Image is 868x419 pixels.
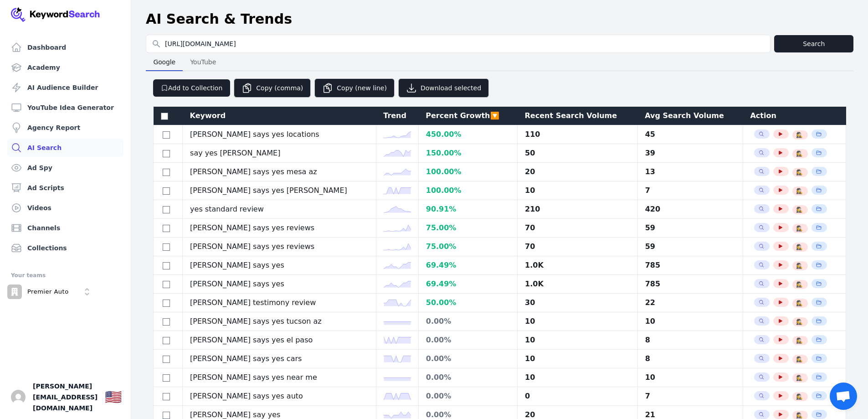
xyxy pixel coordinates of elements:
p: Premier Auto [27,288,69,296]
div: 150.00 % [426,148,510,159]
td: yes standard review [183,200,376,219]
div: 75.00 % [426,241,510,252]
button: Search [774,35,853,52]
div: 22 [645,297,735,308]
span: YouTube [186,56,220,68]
a: Ad Spy [7,159,123,177]
div: 75.00 % [426,222,510,233]
div: Percent Growth 🔽 [426,110,510,121]
div: 39 [645,148,735,159]
span: 🕵️‍♀️ [796,225,803,232]
button: 🕵️‍♀️ [796,337,803,344]
div: 8 [645,335,735,346]
div: 10 [525,372,630,383]
a: Videos [7,199,123,217]
button: Copy (new line) [314,78,395,98]
button: Add to Collection [153,79,230,97]
span: Google [149,56,179,68]
div: 70 [525,241,630,252]
div: 785 [645,260,735,271]
a: Collections [7,239,123,257]
div: 10 [525,316,630,327]
div: 90.91 % [426,204,510,215]
td: [PERSON_NAME] says yes near me [183,368,376,387]
div: 13 [645,166,735,177]
div: Avg Search Volume [645,110,735,121]
div: Trend [383,110,411,121]
div: 785 [645,279,735,290]
div: 8 [645,353,735,364]
span: 🕵️‍♀️ [796,393,803,400]
span: 🕵️‍♀️ [796,150,803,157]
td: [PERSON_NAME] says yes reviews [183,219,376,238]
div: 0.00 % [426,335,510,346]
button: 🕵️‍♀️ [796,281,803,288]
div: 45 [645,129,735,140]
span: 🕵️‍♀️ [796,356,803,363]
div: Keyword [190,110,369,121]
h1: AI Search & Trends [146,11,292,27]
div: 69.49 % [426,279,510,290]
div: 59 [645,222,735,233]
div: 50 [525,148,630,159]
button: 🕵️‍♀️ [796,169,803,176]
button: 🕵️‍♀️ [796,300,803,307]
td: [PERSON_NAME] testimony review [183,294,376,312]
td: say yes [PERSON_NAME] [183,144,376,163]
button: Copy (comma) [234,78,311,98]
div: Your teams [11,270,120,281]
img: Premier Auto [7,285,22,299]
span: 🕵️‍♀️ [796,318,803,326]
td: [PERSON_NAME] says yes reviews [183,238,376,256]
button: Download selected [398,78,489,98]
div: 110 [525,129,630,140]
div: 0 [525,391,630,402]
div: 30 [525,297,630,308]
span: 🕵️‍♀️ [796,412,803,419]
button: 🕵️‍♀️ [796,206,803,213]
span: 🕵️‍♀️ [796,374,803,382]
div: 100.00 % [426,166,510,177]
td: [PERSON_NAME] says yes el paso [183,331,376,350]
div: 10 [525,185,630,196]
span: 🕵️‍♀️ [796,300,803,307]
button: 🕵️‍♀️ [796,187,803,195]
a: Dashboard [7,38,123,57]
div: 20 [525,166,630,177]
td: [PERSON_NAME] says yes tucson az [183,312,376,331]
div: Recent Search Volume [525,110,631,121]
div: 0.00 % [426,353,510,364]
button: 🕵️‍♀️ [796,374,803,382]
td: [PERSON_NAME] says yes mesa az [183,163,376,181]
span: 🕵️‍♀️ [796,262,803,269]
span: 🕵️‍♀️ [796,169,803,176]
a: Agency Report [7,119,123,137]
div: 100.00 % [426,185,510,196]
a: Ad Scripts [7,179,123,197]
td: [PERSON_NAME] says yes [PERSON_NAME] [183,181,376,200]
span: 🕵️‍♀️ [796,187,803,195]
a: Channels [7,219,123,237]
td: [PERSON_NAME] says yes [183,275,376,294]
img: Your Company [11,7,100,22]
button: Open organization switcher [7,285,94,299]
a: AI Search [7,139,123,157]
td: [PERSON_NAME] says yes auto [183,387,376,406]
a: AI Audience Builder [7,78,123,97]
button: Open user button [11,390,26,404]
div: 69.49 % [426,260,510,271]
td: [PERSON_NAME] says yes [183,256,376,275]
div: 1.0K [525,279,630,290]
div: 0.00 % [426,372,510,383]
input: Search [146,35,770,52]
span: 🕵️‍♀️ [796,206,803,213]
div: 1.0K [525,260,630,271]
div: 59 [645,241,735,252]
div: 10 [645,372,735,383]
button: 🕵️‍♀️ [796,225,803,232]
button: 🕵️‍♀️ [796,150,803,157]
div: 70 [525,222,630,233]
div: 0.00 % [426,391,510,402]
button: 🕵️‍♀️ [796,262,803,269]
